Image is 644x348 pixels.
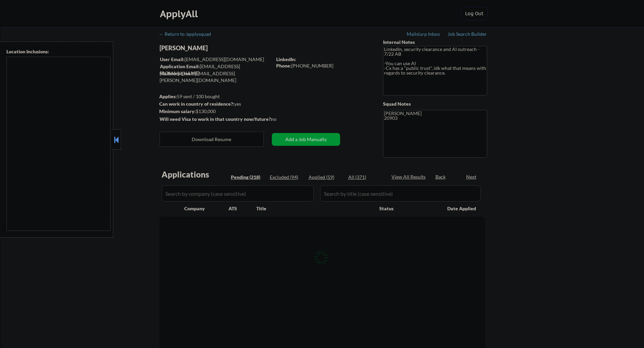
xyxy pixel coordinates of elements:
[6,48,111,55] div: Location Inclusions:
[159,32,217,36] div: ← Return to /applysquad
[160,56,185,62] strong: User Email:
[407,32,440,36] div: Mailslurp Inbox
[160,63,272,76] div: [EMAIL_ADDRESS][DOMAIN_NAME]
[391,173,428,180] div: View All Results
[159,101,270,107] div: yes
[162,170,229,179] div: Applications
[272,133,340,146] button: Add a Job Manually
[379,202,437,214] div: Status
[271,116,290,123] div: no
[276,63,291,69] strong: Phone:
[256,205,373,212] div: Title
[159,31,217,38] a: ← Return to /applysquad
[348,174,382,181] div: All (371)
[466,173,477,180] div: Next
[160,8,200,20] div: ApplyAll
[320,185,481,202] input: Search by title (case sensitive)
[160,63,200,69] strong: Application Email:
[184,205,229,212] div: Company
[448,32,487,36] div: Job Search Builder
[160,70,272,83] div: [EMAIL_ADDRESS][PERSON_NAME][DOMAIN_NAME]
[383,101,487,107] div: Squad Notes
[159,108,196,114] strong: Minimum salary:
[160,132,264,147] button: Download Resume
[435,173,446,180] div: Back
[160,56,272,63] div: [EMAIL_ADDRESS][DOMAIN_NAME]
[159,108,272,115] div: $130,000
[461,7,488,20] button: Log Out
[159,93,177,99] strong: Applies:
[160,116,272,122] strong: Will need Visa to work in that country now/future?:
[159,93,272,100] div: 59 sent / 100 bought
[162,185,314,202] input: Search by company (case sensitive)
[160,44,299,52] div: [PERSON_NAME]
[276,56,296,62] strong: LinkedIn:
[159,101,234,107] strong: Can work in country of residence?:
[160,71,195,76] strong: Mailslurp Email:
[309,174,342,181] div: Applied (59)
[276,62,372,69] div: [PHONE_NUMBER]
[447,205,477,212] div: Date Applied
[383,39,487,46] div: Internal Notes
[270,174,304,181] div: Excluded (94)
[229,205,256,212] div: ATS
[407,31,440,38] a: Mailslurp Inbox
[231,174,265,181] div: Pending (218)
